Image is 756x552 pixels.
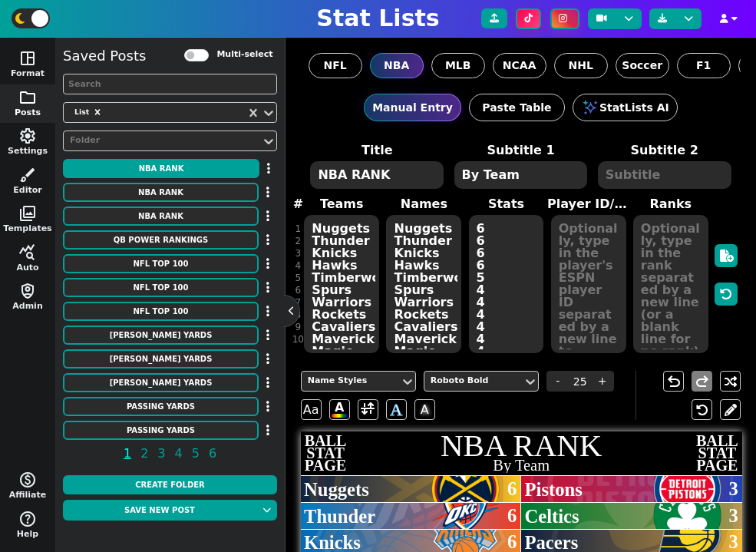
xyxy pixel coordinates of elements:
button: QB POWER RANKINGS [63,230,259,250]
div: 11 [292,345,304,358]
label: Ranks [629,195,711,213]
span: 3 [728,502,738,531]
span: NFL [324,58,347,74]
textarea: Nuggets Thunder Knicks Hawks Timberwolves Spurs Warriors Rockets Cavaliers Mavericks Magic Clippe... [304,215,379,353]
button: redo [692,371,712,392]
button: StatLists AI [573,94,678,121]
span: query_stats [18,243,37,262]
textarea: By Team [454,161,588,189]
label: Subtitle 1 [449,141,593,160]
button: Save new post [63,500,256,521]
span: Pistons [525,479,583,500]
label: # [293,195,303,213]
button: NFL TOP 100 [63,254,259,273]
label: Subtitle 2 [593,141,736,160]
textarea: NBA RANK [310,161,444,189]
span: 4 [173,444,185,463]
button: NFL TOP 100 [63,302,259,321]
div: 6 [292,284,304,296]
label: Names [383,195,465,213]
span: redo [693,372,711,391]
span: Celtics [525,506,579,527]
button: Passing Yards [63,397,259,416]
button: [PERSON_NAME] YARDS [63,326,259,345]
button: Create Folder [63,475,277,494]
textarea: 6 6 6 6 5 4 4 4 4 4 4 4 4 4 3 3 3 3 3 3 3 3 2 2 2 2 1 1 1 0 [469,215,544,353]
div: 7 [292,296,304,309]
button: [PERSON_NAME] Yards [63,373,259,392]
label: Teams [301,195,383,213]
span: Nuggets [304,479,369,500]
div: 10 [292,333,304,345]
div: 5 [292,272,304,284]
span: - [546,371,569,392]
span: 1 [121,444,134,463]
label: Multi-select [216,48,272,61]
div: 3 [292,247,304,259]
label: Stats [465,195,547,213]
span: BALL STAT PAGE [303,435,348,471]
span: 6 [206,444,219,463]
span: space_dashboard [18,49,37,68]
span: settings [18,127,37,145]
span: 3 [728,475,738,504]
textarea: Nuggets Thunder Knicks Hawks Timberwolves Spurs Warriors Rockets Cavaliers Mavericks Magic Clippe... [386,215,461,353]
label: Player ID/Image URL [547,195,629,213]
div: 4 [292,259,304,272]
div: Name Styles [308,375,394,388]
span: BALL STAT PAGE [695,435,740,471]
input: Search [63,74,277,94]
div: List [70,105,91,119]
span: 6 [507,502,517,531]
div: 1 [292,223,304,235]
button: Manual Entry [364,94,461,121]
button: Paste Table [469,94,565,121]
span: A [390,397,402,422]
button: NBA RANK [63,207,259,226]
div: Roboto Bold [431,375,517,388]
button: [PERSON_NAME] Yards [63,349,259,369]
div: 2 [292,235,304,247]
span: MLB [445,58,471,74]
span: help [18,510,37,528]
h1: NBA RANK [301,430,742,461]
span: brush [18,166,37,184]
div: Folder [70,134,255,147]
span: photo_library [18,204,37,223]
span: A [414,399,435,420]
h2: By Team [301,458,742,473]
span: 5 [190,444,202,463]
span: Thunder [304,506,375,527]
span: 3 [155,444,167,463]
span: shield_person [18,282,37,300]
button: undo [663,371,684,392]
label: Title [305,141,449,160]
button: Passing Yards [63,421,259,440]
span: + [591,371,614,392]
h1: Stat Lists [316,5,439,32]
span: folder [18,88,37,107]
button: NBA RANK [63,183,259,202]
span: Aa [301,399,322,420]
span: monetization_on [18,471,37,489]
span: 6 [507,475,517,504]
div: Remove List [91,105,104,119]
span: NBA [384,58,409,74]
span: undo [665,372,683,391]
div: 9 [292,321,304,333]
span: 2 [138,444,150,463]
button: NFL TOP 100 [63,278,259,297]
button: NBA RANK [63,159,259,178]
h5: Saved Posts [63,48,146,64]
